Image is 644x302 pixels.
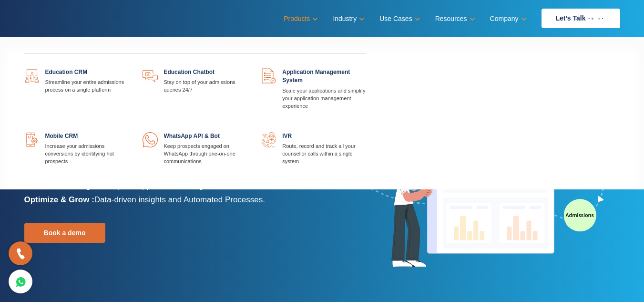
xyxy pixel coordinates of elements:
a: Let’s Talk [542,9,620,28]
a: Use Cases [379,12,418,26]
a: Resources [435,12,473,26]
b: Optimize & Grow : [24,195,94,204]
a: Book a demo [24,223,105,243]
span: Data-driven insights and Automated Processes. [94,195,265,204]
a: Company [490,12,525,26]
a: Industry [333,12,363,26]
a: Products [284,12,316,26]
